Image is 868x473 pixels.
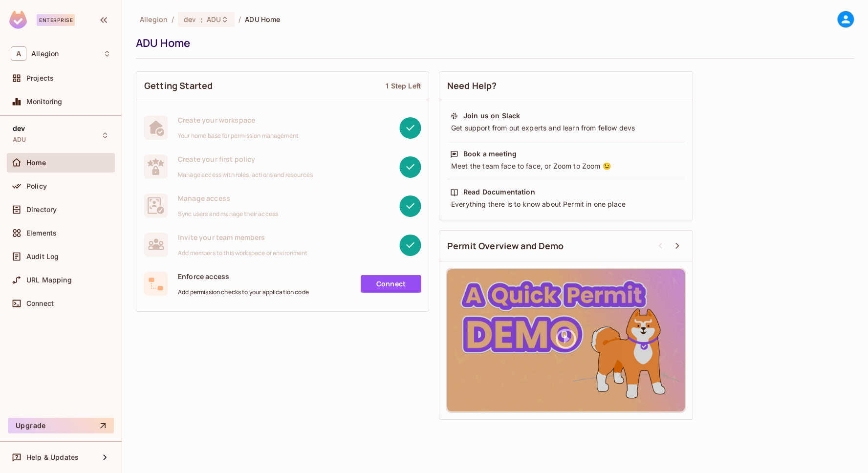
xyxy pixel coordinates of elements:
span: Enforce access [178,272,309,281]
span: the active workspace [140,15,168,24]
span: Directory [26,206,57,214]
span: Permit Overview and Demo [447,240,564,252]
span: Connect [26,300,54,307]
li: / [172,15,174,24]
span: ADU [13,136,26,144]
span: Elements [26,229,57,237]
span: Invite your team members [178,233,308,242]
span: dev [184,15,196,24]
span: ADU [207,15,221,24]
span: Need Help? [447,80,497,92]
span: Add permission checks to your application code [178,288,309,296]
span: Audit Log [26,253,59,260]
span: Home [26,159,46,167]
img: SReyMgAAAABJRU5ErkJggg== [9,11,27,29]
li: / [239,15,241,24]
div: Get support from out experts and learn from fellow devs [450,123,682,133]
span: Monitoring [26,98,63,106]
span: Create your workspace [178,115,299,125]
span: Create your first policy [178,154,313,164]
div: Read Documentation [463,187,535,197]
div: Join us on Slack [463,111,520,121]
div: Book a meeting [463,149,517,159]
span: Policy [26,182,47,190]
span: URL Mapping [26,276,72,284]
span: Getting Started [144,80,213,92]
span: Workspace: Allegion [31,50,59,58]
span: Projects [26,74,54,82]
a: Connect [361,275,421,293]
div: Meet the team face to face, or Zoom to Zoom 😉 [450,161,682,171]
span: Add members to this workspace or environment [178,249,308,257]
span: Manage access with roles, actions and resources [178,171,313,179]
span: A [11,46,26,61]
button: Upgrade [8,418,114,433]
div: 1 Step Left [386,81,421,90]
div: Enterprise [37,14,75,26]
span: dev [13,125,25,132]
span: ADU Home [245,15,280,24]
div: Everything there is to know about Permit in one place [450,199,682,209]
span: Your home base for permission management [178,132,299,140]
span: Sync users and manage their access [178,210,278,218]
span: : [200,16,203,23]
div: ADU Home [136,36,849,50]
span: Help & Updates [26,453,79,461]
span: Manage access [178,193,278,203]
